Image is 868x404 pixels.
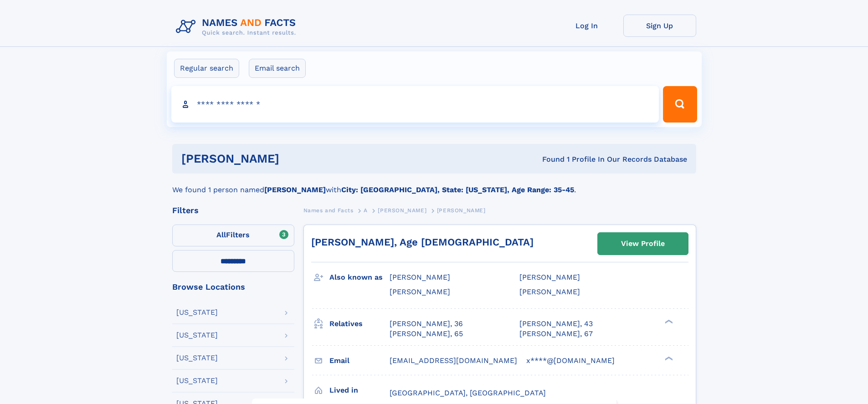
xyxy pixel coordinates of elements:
div: [US_STATE] [176,354,218,362]
a: Log In [550,15,623,37]
a: Sign Up [623,15,696,37]
div: Browse Locations [172,283,294,291]
img: Logo Names and Facts [172,15,303,39]
div: We found 1 person named with . [172,174,696,195]
span: [PERSON_NAME] [390,287,450,296]
span: [PERSON_NAME] [390,273,450,281]
b: City: [GEOGRAPHIC_DATA], State: [US_STATE], Age Range: 35-45 [341,185,574,194]
span: All [216,230,226,239]
span: [PERSON_NAME] [378,207,426,214]
a: Names and Facts [303,205,354,216]
div: [US_STATE] [176,332,218,339]
div: View Profile [621,233,665,254]
h1: [PERSON_NAME] [181,153,411,164]
span: [EMAIL_ADDRESS][DOMAIN_NAME] [390,356,517,365]
label: Filters [172,225,294,246]
span: [PERSON_NAME] [519,287,580,296]
h3: Also known as [329,270,390,285]
span: [PERSON_NAME] [437,207,486,214]
a: [PERSON_NAME], 43 [519,319,593,329]
a: [PERSON_NAME] [378,205,426,216]
h3: Relatives [329,316,390,332]
input: search input [171,86,659,123]
a: [PERSON_NAME], Age [DEMOGRAPHIC_DATA] [311,236,534,248]
div: ❯ [663,355,673,361]
a: View Profile [598,233,688,255]
span: A [364,207,368,214]
a: [PERSON_NAME], 65 [390,329,463,339]
b: [PERSON_NAME] [264,185,326,194]
div: ❯ [663,318,673,324]
div: [US_STATE] [176,309,218,316]
h3: Email [329,353,390,368]
h3: Lived in [329,383,390,398]
a: [PERSON_NAME], 67 [519,329,593,339]
a: [PERSON_NAME], 36 [390,319,463,329]
div: Found 1 Profile In Our Records Database [411,154,687,164]
a: A [364,205,368,216]
span: [PERSON_NAME] [519,273,580,281]
div: Filters [172,206,294,215]
button: Search Button [663,86,697,123]
label: Regular search [174,59,239,78]
div: [US_STATE] [176,377,218,384]
span: [GEOGRAPHIC_DATA], [GEOGRAPHIC_DATA] [390,389,546,397]
label: Email search [249,59,306,78]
